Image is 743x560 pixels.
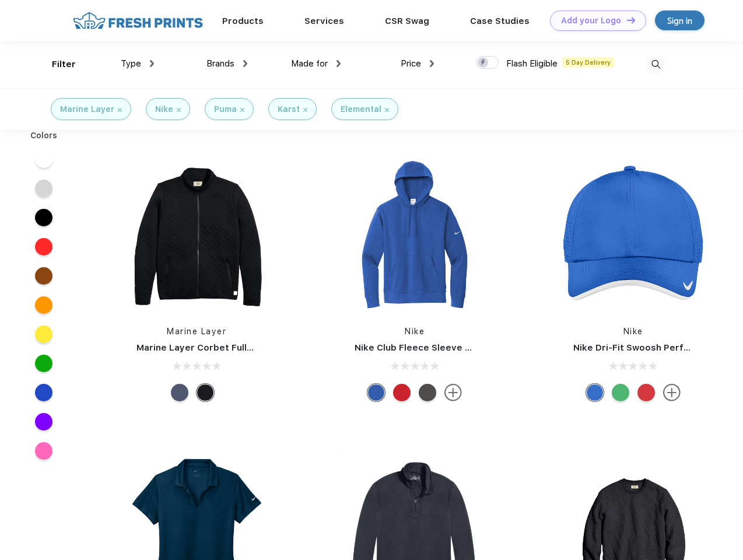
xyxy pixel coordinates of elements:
div: Karst [278,103,300,116]
span: Brands [206,58,234,69]
div: Puma [214,103,237,116]
img: dropdown.png [243,60,247,67]
img: desktop_search.svg [646,55,665,74]
a: Services [304,16,344,26]
a: Sign in [655,10,705,30]
a: Nike Club Fleece Sleeve Swoosh Pullover Hoodie [355,342,573,353]
div: Marine Layer [60,103,114,116]
a: Nike [405,327,425,336]
div: Colors [22,129,66,142]
a: Nike [623,327,643,336]
div: Game Royal [367,384,385,401]
div: Lucky Green [612,384,629,401]
div: Add your Logo [561,16,621,26]
img: dropdown.png [337,60,341,67]
div: Navy [171,384,188,401]
img: dropdown.png [430,60,434,67]
span: Made for [291,58,328,69]
div: University Red [637,384,655,401]
a: Products [222,16,264,26]
a: Nike Dri-Fit Swoosh Perforated Cap [573,342,734,353]
a: Marine Layer [167,327,226,336]
img: func=resize&h=266 [119,159,274,314]
span: Type [121,58,141,69]
a: Marine Layer Corbet Full-Zip Jacket [136,342,298,353]
div: Filter [52,58,76,71]
img: more.svg [663,384,681,401]
img: filter_cancel.svg [177,108,181,112]
div: Sign in [667,14,692,27]
img: filter_cancel.svg [385,108,389,112]
div: Nike [155,103,173,116]
div: Anthracite [419,384,436,401]
div: Black [197,384,214,401]
img: func=resize&h=266 [556,159,711,314]
img: dropdown.png [150,60,154,67]
a: CSR Swag [385,16,429,26]
img: filter_cancel.svg [303,108,307,112]
span: Price [401,58,421,69]
img: fo%20logo%202.webp [69,10,206,31]
img: func=resize&h=266 [337,159,492,314]
span: 5 Day Delivery [562,57,614,68]
div: Elemental [341,103,381,116]
span: Flash Eligible [506,58,558,69]
div: Blue Sapphire [586,384,604,401]
img: DT [627,17,635,23]
img: more.svg [444,384,462,401]
img: filter_cancel.svg [118,108,122,112]
img: filter_cancel.svg [240,108,244,112]
div: University Red [393,384,411,401]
